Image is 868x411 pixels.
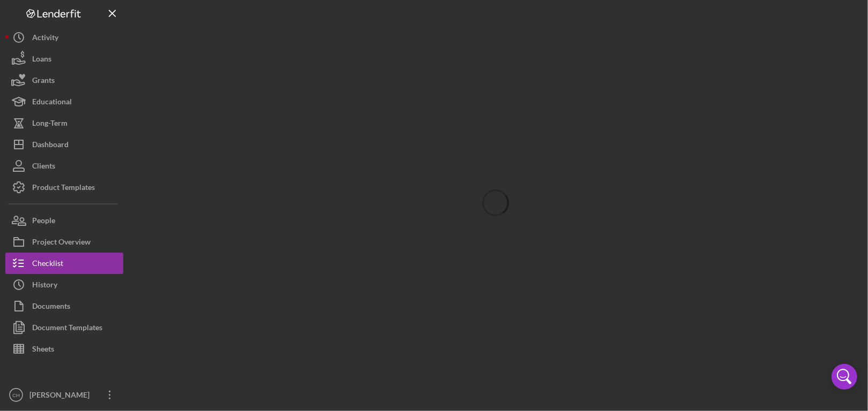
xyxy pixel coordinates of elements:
[32,274,57,298] div: History
[5,177,123,198] button: Product Templates
[32,210,55,234] div: People
[5,253,123,274] button: Checklist
[32,317,102,341] div: Document Templates
[5,70,123,91] button: Grants
[5,27,123,48] button: Activity
[32,253,63,277] div: Checklist
[32,112,68,136] div: Long-Term
[5,338,123,360] button: Sheets
[32,295,70,319] div: Documents
[32,91,72,115] div: Educational
[27,384,96,408] div: [PERSON_NAME]
[32,338,54,362] div: Sheets
[32,134,69,158] div: Dashboard
[32,231,91,255] div: Project Overview
[5,384,123,406] button: CH[PERSON_NAME]
[5,231,123,253] button: Project Overview
[32,48,51,72] div: Loans
[32,70,55,94] div: Grants
[12,392,20,398] text: CH
[5,295,123,317] button: Documents
[5,274,123,295] button: History
[832,364,857,390] div: Open Intercom Messenger
[32,27,58,51] div: Activity
[5,91,123,112] button: Educational
[5,48,123,70] button: Loans
[32,177,95,201] div: Product Templates
[5,134,123,155] button: Dashboard
[5,112,123,134] button: Long-Term
[5,317,123,338] button: Document Templates
[32,155,55,179] div: Clients
[5,210,123,231] button: People
[5,155,123,177] button: Clients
